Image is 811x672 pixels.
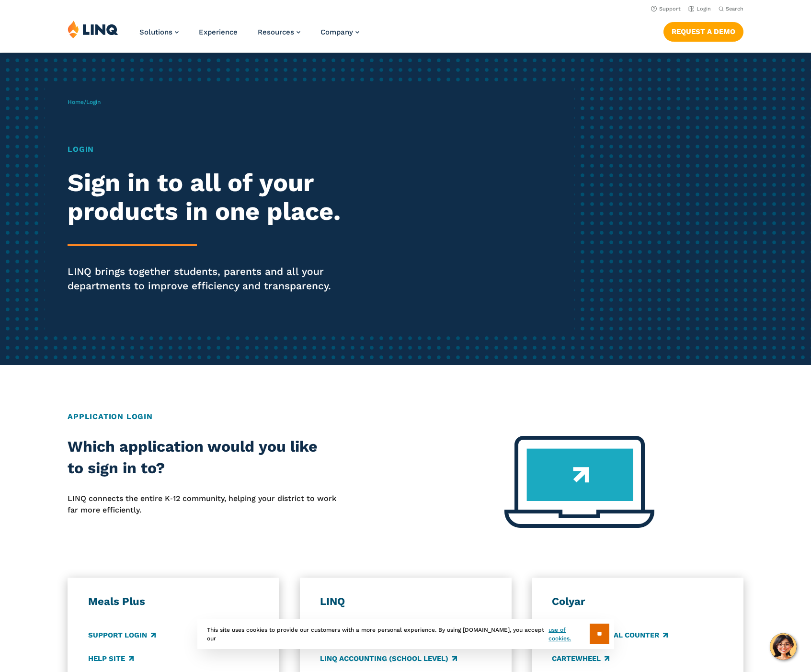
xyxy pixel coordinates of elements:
[68,436,337,479] h2: Which application would you like to sign in to?
[688,6,711,12] a: Login
[197,619,614,649] div: This site uses cookies to provide our customers with a more personal experience. By using [DOMAIN...
[68,99,84,105] a: Home
[68,411,743,422] h2: Application Login
[68,493,337,516] p: LINQ connects the entire K‑12 community, helping your district to work far more efficiently.
[258,28,294,36] span: Resources
[139,20,359,52] nav: Primary Navigation
[139,28,179,36] a: Solutions
[68,99,101,105] span: /
[552,595,723,608] h3: Colyar
[320,28,359,36] a: Company
[68,144,380,155] h1: Login
[663,22,743,41] a: Request a Demo
[320,28,353,36] span: Company
[88,630,156,640] a: Support Login
[68,20,118,38] img: LINQ | K‑12 Software
[199,28,238,36] a: Experience
[719,5,743,12] button: Open Search Bar
[68,169,380,226] h2: Sign in to all of your products in one place.
[548,626,589,643] a: use of cookies.
[320,595,491,608] h3: LINQ
[258,28,300,36] a: Resources
[139,28,172,36] span: Solutions
[68,264,380,293] p: LINQ brings together students, parents and all your departments to improve efficiency and transpa...
[651,6,681,12] a: Support
[663,20,743,41] nav: Button Navigation
[726,6,743,12] span: Search
[88,595,259,608] h3: Meals Plus
[86,99,101,105] span: Login
[770,633,797,660] button: Hello, have a question? Let’s chat.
